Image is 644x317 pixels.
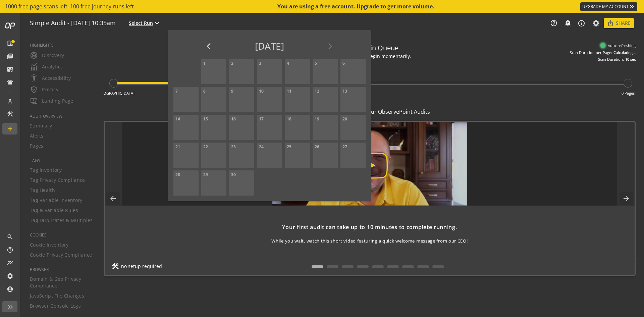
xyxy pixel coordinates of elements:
span: 25 [287,144,291,150]
span: 30 [231,172,236,177]
span: 16 [231,116,236,122]
span: 20 [342,116,347,122]
span: 24 [259,144,264,150]
span: 12 [315,88,319,94]
span: 7 [175,88,178,94]
span: 11 [287,88,291,94]
span: 2 [231,60,233,66]
span: 28 [175,172,180,177]
span: 26 [315,144,319,150]
span: 6 [342,60,345,66]
span: 14 [175,116,180,122]
span: 21 [175,144,180,150]
span: 1 [203,60,206,66]
span: 5 [315,60,317,66]
span: 10 [259,88,264,94]
span: 4 [287,60,289,66]
span: [DATE] [221,39,318,53]
span: 3 [259,60,261,66]
span: 15 [203,116,208,122]
span: 19 [315,116,319,122]
span: 17 [259,116,264,122]
span: 29 [203,172,208,177]
span: 8 [203,88,206,94]
span: 27 [342,144,347,150]
span: 18 [287,116,291,122]
span: 23 [231,144,236,150]
span: 9 [231,88,233,94]
span: 13 [342,88,347,94]
span: 22 [203,144,208,150]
